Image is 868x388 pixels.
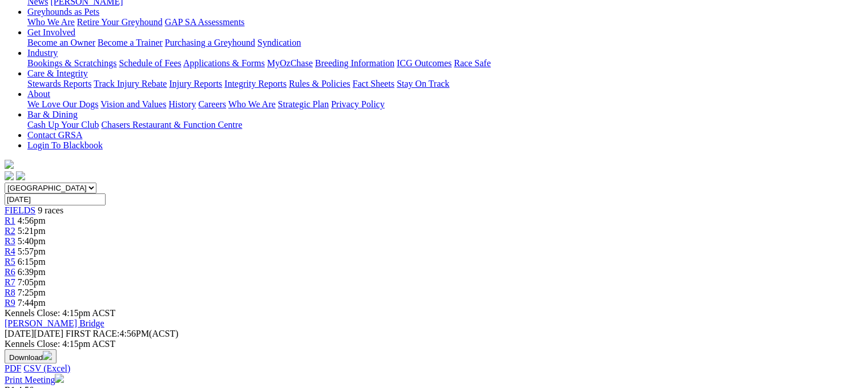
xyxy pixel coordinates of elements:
a: R2 [5,226,15,236]
div: Care & Integrity [27,79,863,89]
div: Kennels Close: 4:15pm ACST [5,339,863,349]
a: Contact GRSA [27,130,82,140]
a: Retire Your Greyhound [77,17,163,27]
img: facebook.svg [5,171,14,180]
a: Greyhounds as Pets [27,7,99,17]
a: We Love Our Dogs [27,99,98,109]
a: Get Involved [27,27,75,37]
span: 6:39pm [18,267,46,277]
div: Industry [27,58,863,68]
div: Get Involved [27,38,863,48]
a: [PERSON_NAME] Bridge [5,318,104,328]
a: Strategic Plan [278,99,329,109]
a: Stay On Track [397,79,449,88]
a: R6 [5,267,15,277]
a: History [168,99,196,109]
a: Race Safe [454,58,490,68]
span: [DATE] [5,329,63,338]
img: download.svg [43,351,52,360]
span: 7:44pm [18,298,46,308]
a: Privacy Policy [331,99,385,109]
a: Breeding Information [315,58,394,68]
span: 9 races [38,205,63,215]
a: Bookings & Scratchings [27,58,116,68]
a: Cash Up Your Club [27,120,99,130]
a: Login To Blackbook [27,140,103,150]
span: 4:56pm [18,216,46,225]
a: Track Injury Rebate [94,79,167,88]
a: R1 [5,216,15,225]
a: Careers [198,99,226,109]
div: Download [5,363,863,374]
a: Fact Sheets [353,79,394,88]
span: 4:56PM(ACST) [66,329,179,338]
a: R3 [5,236,15,246]
a: Who We Are [27,17,75,27]
a: Bar & Dining [27,110,78,119]
a: Print Meeting [5,375,64,385]
a: Injury Reports [169,79,222,88]
a: Care & Integrity [27,68,88,78]
a: R4 [5,246,15,256]
a: Integrity Reports [224,79,286,88]
a: Purchasing a Greyhound [165,38,255,47]
img: twitter.svg [16,171,25,180]
span: Kennels Close: 4:15pm ACST [5,308,115,318]
a: Become an Owner [27,38,95,47]
button: Download [5,349,56,363]
a: MyOzChase [267,58,313,68]
span: 5:21pm [18,226,46,236]
a: Stewards Reports [27,79,91,88]
span: [DATE] [5,329,34,338]
a: About [27,89,50,99]
a: Syndication [257,38,301,47]
a: R5 [5,257,15,266]
a: Become a Trainer [98,38,163,47]
img: printer.svg [55,374,64,383]
a: CSV (Excel) [23,363,70,373]
input: Select date [5,193,106,205]
a: PDF [5,363,21,373]
a: GAP SA Assessments [165,17,245,27]
img: logo-grsa-white.png [5,160,14,169]
a: Schedule of Fees [119,58,181,68]
a: R7 [5,277,15,287]
span: FIRST RACE: [66,329,119,338]
span: 5:40pm [18,236,46,246]
span: 7:05pm [18,277,46,287]
span: 6:15pm [18,257,46,266]
a: R8 [5,288,15,297]
a: FIELDS [5,205,35,215]
div: Bar & Dining [27,120,863,130]
a: Vision and Values [100,99,166,109]
div: About [27,99,863,110]
span: 7:25pm [18,288,46,297]
a: Who We Are [228,99,276,109]
a: Industry [27,48,58,58]
div: Greyhounds as Pets [27,17,863,27]
a: R9 [5,298,15,308]
span: 5:57pm [18,246,46,256]
a: Chasers Restaurant & Function Centre [101,120,242,130]
a: Applications & Forms [183,58,265,68]
a: Rules & Policies [289,79,350,88]
a: ICG Outcomes [397,58,451,68]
